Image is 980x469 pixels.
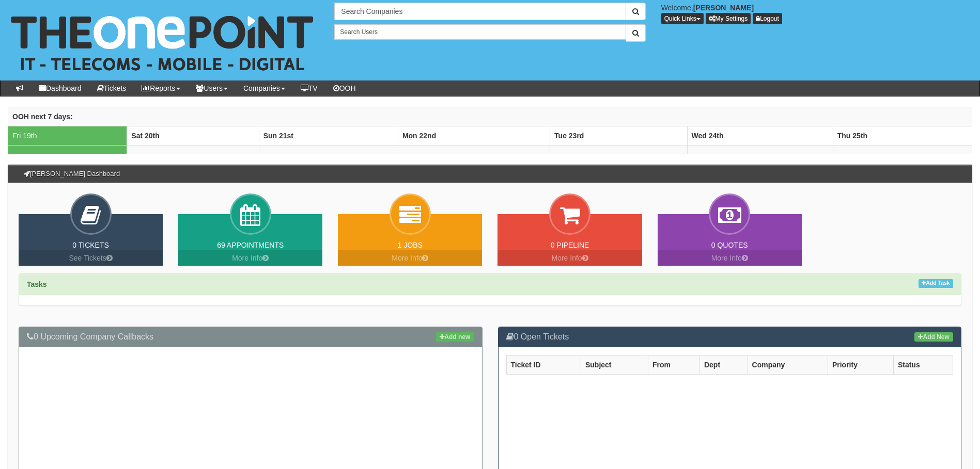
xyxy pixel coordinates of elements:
a: My Settings [706,13,751,24]
th: From [648,355,699,374]
a: Add Task [919,279,953,288]
a: See Tickets [19,250,163,266]
a: 0 Pipeline [551,241,589,249]
td: Fri 19th [8,126,127,145]
a: Logout [753,13,782,24]
th: Ticket ID [506,355,581,374]
a: Users [188,80,236,96]
th: Dept [699,355,748,374]
th: Company [748,355,828,374]
a: TV [293,80,325,96]
a: 69 Appointments [217,241,284,249]
h3: 0 Open Tickets [506,332,954,342]
b: [PERSON_NAME] [693,4,754,12]
th: Sun 21st [259,126,398,145]
a: More Info [658,250,802,266]
th: Wed 24th [687,126,833,145]
a: More Info [338,250,482,266]
th: Priority [828,355,893,374]
a: 0 Quotes [711,241,748,249]
a: More Info [178,250,322,266]
input: Search Companies [334,3,626,20]
a: Add new [436,332,474,342]
button: Quick Links [661,13,704,24]
a: OOH [325,80,364,96]
a: 0 Tickets [72,241,109,249]
th: Mon 22nd [398,126,550,145]
th: Subject [581,355,648,374]
th: Tue 23rd [550,126,688,145]
h3: [PERSON_NAME] Dashboard [19,165,125,183]
th: Sat 20th [127,126,259,145]
h3: 0 Upcoming Company Callbacks [27,332,474,342]
a: Tickets [89,80,134,96]
a: Dashboard [31,80,89,96]
a: Add New [914,332,953,342]
strong: Tasks [27,280,47,288]
input: Search Users [334,24,626,40]
th: OOH next 7 days: [8,107,972,126]
th: Status [893,355,953,374]
th: Thu 25th [833,126,972,145]
a: Companies [236,80,293,96]
div: Welcome, [654,3,980,24]
a: Reports [134,80,188,96]
a: More Info [497,250,642,266]
a: 1 Jobs [398,241,423,249]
